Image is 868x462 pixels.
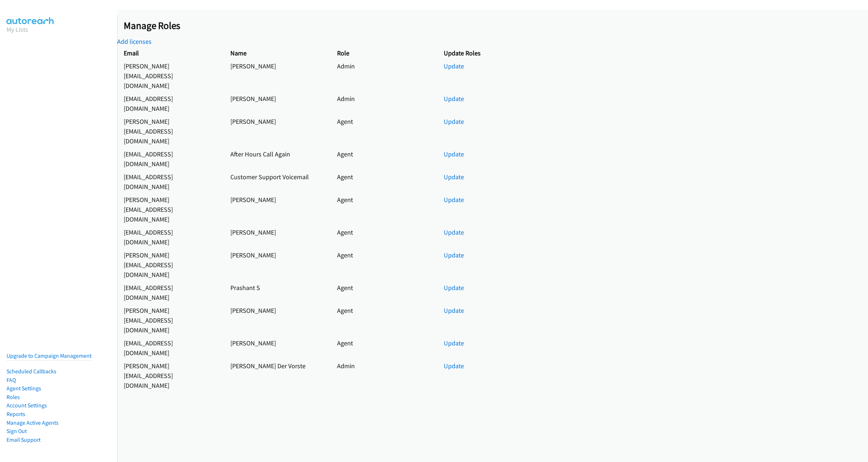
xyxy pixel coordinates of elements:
a: Update [444,228,464,236]
td: [PERSON_NAME][EMAIL_ADDRESS][DOMAIN_NAME] [117,248,224,281]
a: Add licenses [117,37,152,46]
td: Agent [331,115,437,147]
a: Update [444,251,464,259]
a: Agent Settings [7,385,41,392]
td: [PERSON_NAME] [224,248,331,281]
a: Reports [7,411,25,417]
td: Prashant S [224,281,331,304]
a: FAQ [7,377,16,383]
a: My Lists [7,25,28,34]
a: Update [444,94,464,103]
td: Agent [331,193,437,226]
td: [PERSON_NAME] [224,304,331,336]
td: Admin [331,59,437,92]
td: [EMAIL_ADDRESS][DOMAIN_NAME] [117,92,224,115]
a: Upgrade to Campaign Management [7,352,92,359]
td: [PERSON_NAME] [224,193,331,226]
th: Role [331,46,437,59]
td: Agent [331,336,437,359]
td: Agent [331,170,437,193]
a: Update [444,117,464,126]
td: Agent [331,304,437,336]
a: Update [444,362,464,370]
a: Update [444,173,464,181]
td: [PERSON_NAME] [224,336,331,359]
a: Email Support [7,436,41,443]
td: [EMAIL_ADDRESS][DOMAIN_NAME] [117,147,224,170]
a: Sign Out [7,428,27,434]
td: Agent [331,226,437,248]
a: Update [444,150,464,158]
td: [EMAIL_ADDRESS][DOMAIN_NAME] [117,336,224,359]
a: Manage Active Agents [7,419,59,426]
td: Agent [331,281,437,304]
td: [EMAIL_ADDRESS][DOMAIN_NAME] [117,226,224,248]
td: [PERSON_NAME] [224,226,331,248]
td: After Hours Call Again [224,147,331,170]
td: [PERSON_NAME][EMAIL_ADDRESS][DOMAIN_NAME] [117,359,224,392]
td: [PERSON_NAME] [224,92,331,115]
td: [PERSON_NAME][EMAIL_ADDRESS][DOMAIN_NAME] [117,304,224,336]
td: Admin [331,359,437,392]
th: Update Roles [437,46,493,59]
td: [PERSON_NAME] Der Vorste [224,359,331,392]
th: Email [117,46,224,59]
td: Admin [331,92,437,115]
th: Name [224,46,331,59]
td: [EMAIL_ADDRESS][DOMAIN_NAME] [117,281,224,304]
a: Update [444,196,464,204]
td: Agent [331,147,437,170]
td: [PERSON_NAME][EMAIL_ADDRESS][DOMAIN_NAME] [117,115,224,147]
a: Update [444,339,464,347]
td: [PERSON_NAME] [224,59,331,92]
h2: Manage Roles [124,20,868,32]
a: Update [444,62,464,70]
a: Update [444,306,464,315]
a: Update [444,283,464,292]
td: [PERSON_NAME] [224,115,331,147]
a: Account Settings [7,402,47,409]
td: Agent [331,248,437,281]
td: Customer Support Voicemail [224,170,331,193]
td: [PERSON_NAME][EMAIL_ADDRESS][DOMAIN_NAME] [117,59,224,92]
a: Scheduled Callbacks [7,368,56,375]
a: Roles [7,394,20,400]
td: [PERSON_NAME][EMAIL_ADDRESS][DOMAIN_NAME] [117,193,224,226]
td: [EMAIL_ADDRESS][DOMAIN_NAME] [117,170,224,193]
